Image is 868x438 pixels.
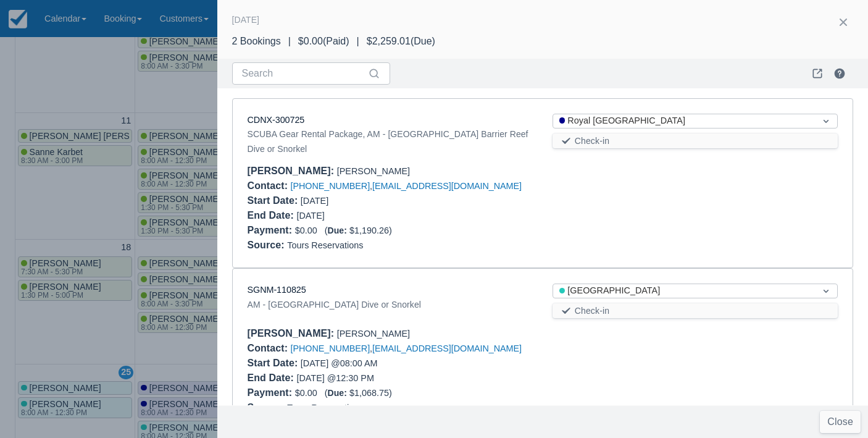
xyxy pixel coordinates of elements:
[248,238,838,253] div: Tours Reservations
[281,34,298,49] div: |
[248,285,306,295] a: SGNM-110825
[325,388,392,398] span: ( $1,068.75 )
[559,114,809,128] div: Royal [GEOGRAPHIC_DATA]
[232,12,260,27] div: [DATE]
[248,356,533,371] div: [DATE] @ 08:00 AM
[248,208,533,223] div: [DATE]
[248,371,533,385] div: [DATE] @ 12:30 PM
[372,181,522,191] a: [EMAIL_ADDRESS][DOMAIN_NAME]
[248,328,337,339] div: [PERSON_NAME] :
[248,180,291,191] div: Contact :
[248,297,533,312] div: AM - [GEOGRAPHIC_DATA] Dive or Snorkel
[248,193,533,208] div: [DATE]
[248,387,295,398] div: Payment :
[325,225,392,235] span: ( $1,190.26 )
[553,303,838,318] button: Check-in
[248,326,838,341] div: [PERSON_NAME]
[328,225,349,235] div: Due:
[248,164,838,179] div: [PERSON_NAME]
[248,195,301,206] div: Start Date :
[248,166,337,176] div: [PERSON_NAME] :
[248,240,288,250] div: Source :
[248,115,305,125] a: CDNX-300725
[367,34,435,49] div: $2,259.01 ( Due )
[242,62,365,85] input: Search
[232,34,281,49] div: 2 Bookings
[820,115,832,127] span: Dropdown icon
[248,343,291,353] div: Contact :
[820,285,832,297] span: Dropdown icon
[248,210,297,221] div: End Date :
[248,225,295,235] div: Payment :
[328,388,349,398] div: Due:
[248,179,838,193] div: ,
[553,133,838,148] button: Check-in
[248,400,838,415] div: Tours Reservations
[248,127,533,156] div: SCUBA Gear Rental Package, AM - [GEOGRAPHIC_DATA] Barrier Reef Dive or Snorkel
[820,411,861,433] button: Close
[349,34,367,49] div: |
[291,181,370,191] a: [PHONE_NUMBER]
[559,284,809,298] div: [GEOGRAPHIC_DATA]
[248,385,838,400] div: $0.00
[372,343,522,353] a: [EMAIL_ADDRESS][DOMAIN_NAME]
[248,402,288,413] div: Source :
[248,358,301,368] div: Start Date :
[291,343,370,353] a: [PHONE_NUMBER]
[248,223,838,238] div: $0.00
[248,341,838,356] div: ,
[248,373,297,383] div: End Date :
[298,34,349,49] div: $0.00 ( Paid )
